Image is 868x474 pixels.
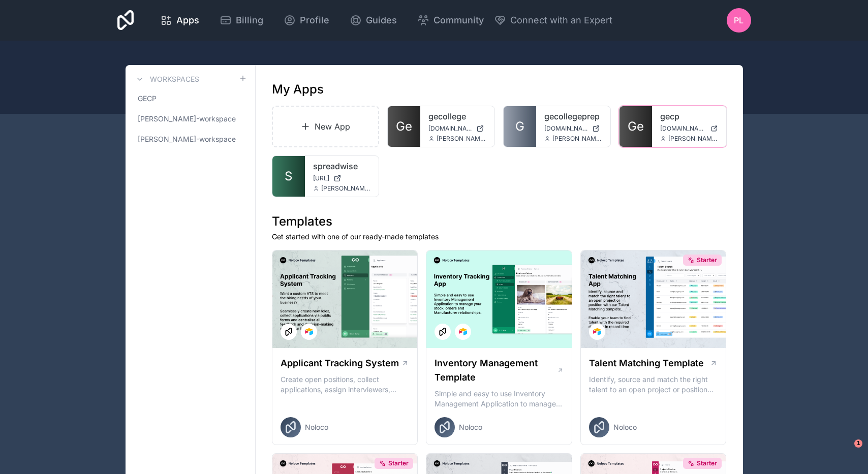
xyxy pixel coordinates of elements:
[433,13,484,27] span: Community
[544,124,588,133] span: [DOMAIN_NAME]
[236,13,263,27] span: Billing
[504,106,536,147] a: G
[552,135,602,143] span: [PERSON_NAME][EMAIL_ADDRESS][DOMAIN_NAME]
[660,124,718,133] a: [DOMAIN_NAME]
[428,124,486,133] a: [DOMAIN_NAME]
[697,459,717,467] span: Starter
[589,374,718,395] p: Identify, source and match the right talent to an open project or position with our Talent Matchi...
[494,13,612,27] button: Connect with an Expert
[613,422,637,432] span: Noloco
[138,93,157,104] span: GECP
[388,459,409,467] span: Starter
[833,439,858,464] iframe: Intercom live chat
[619,106,652,147] a: Ge
[459,328,467,336] img: Airtable Logo
[435,389,564,409] p: Simple and easy to use Inventory Management Application to manage your stock, orders and Manufact...
[388,106,420,147] a: Ge
[544,110,602,122] a: gecollegeprep
[152,9,207,31] a: Apps
[593,328,601,336] img: Airtable Logo
[313,174,329,182] span: [URL]
[697,256,717,264] span: Starter
[544,124,602,133] a: [DOMAIN_NAME]
[281,374,410,395] p: Create open positions, collect applications, assign interviewers, centralise candidate feedback a...
[437,135,486,143] span: [PERSON_NAME][EMAIL_ADDRESS][DOMAIN_NAME]
[138,134,236,144] span: [PERSON_NAME]-workspace
[396,118,412,135] span: Ge
[854,439,862,448] span: 1
[409,9,492,31] a: Community
[660,124,706,133] span: [DOMAIN_NAME]
[435,356,556,385] h1: Inventory Management Template
[285,168,292,184] span: S
[134,73,199,85] a: Workspaces
[515,118,524,135] span: G
[305,422,328,432] span: Noloco
[272,232,727,242] p: Get started with one of our ready-made templates
[275,9,337,31] a: Profile
[281,356,399,370] h1: Applicant Tracking System
[589,356,704,370] h1: Talent Matching Template
[668,135,718,143] span: [PERSON_NAME][EMAIL_ADDRESS][DOMAIN_NAME]
[660,110,718,122] a: gecp
[510,13,612,27] span: Connect with an Expert
[366,13,397,27] span: Guides
[138,114,236,124] span: [PERSON_NAME]-workspace
[176,13,199,27] span: Apps
[342,9,405,31] a: Guides
[313,174,371,182] a: [URL]
[272,213,727,230] h1: Templates
[459,422,482,432] span: Noloco
[134,89,247,108] a: GECP
[300,13,329,27] span: Profile
[321,184,371,193] span: [PERSON_NAME][EMAIL_ADDRESS]
[734,14,743,26] span: PL
[211,9,271,31] a: Billing
[428,110,486,122] a: gecollege
[272,156,305,197] a: S
[628,118,644,135] span: Ge
[272,81,324,98] h1: My Apps
[134,110,247,128] a: [PERSON_NAME]-workspace
[428,124,472,133] span: [DOMAIN_NAME]
[305,328,313,336] img: Airtable Logo
[134,130,247,148] a: [PERSON_NAME]-workspace
[313,160,371,172] a: spreadwise
[150,74,199,84] h3: Workspaces
[272,106,380,147] a: New App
